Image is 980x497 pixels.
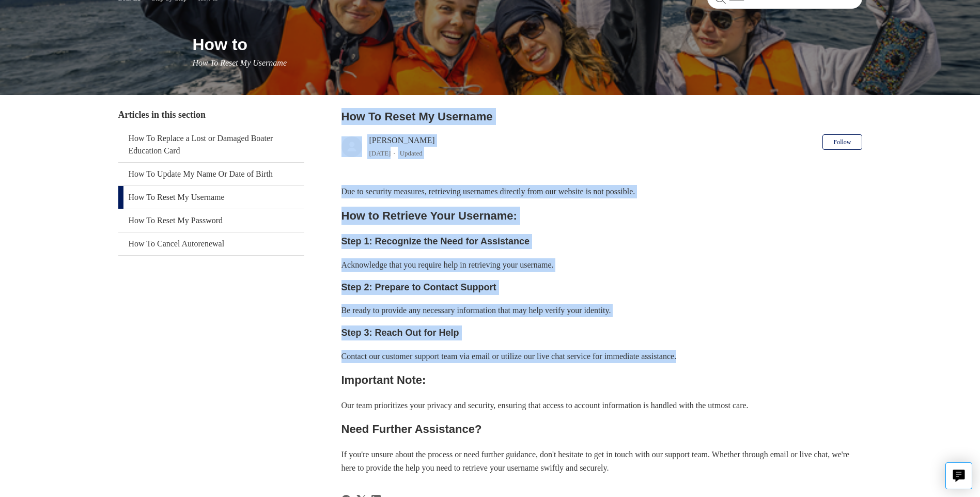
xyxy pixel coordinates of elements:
p: Due to security measures, retrieving usernames directly from our website is not possible. [341,185,862,198]
h3: Step 1: Recognize the Need for Assistance [341,234,862,249]
a: How To Reset My Username [118,186,304,209]
h1: How to [193,32,862,57]
p: Contact our customer support team via email or utilize our live chat service for immediate assist... [341,350,862,363]
span: Articles in this section [118,110,206,120]
li: Updated [400,149,423,157]
h2: Important Note: [341,371,862,389]
button: Live chat [945,462,972,489]
a: How To Replace a Lost or Damaged Boater Education Card [118,127,304,162]
a: How To Cancel Autorenewal [118,232,304,255]
button: Follow Article [822,134,862,150]
div: [PERSON_NAME] [369,134,435,159]
span: How To Reset My Username [193,58,287,67]
h3: Step 2: Prepare to Contact Support [341,280,862,295]
time: 03/15/2024, 08:39 [369,149,391,157]
a: How To Reset My Password [118,209,304,232]
p: Acknowledge that you require help in retrieving your username. [341,258,862,272]
p: Be ready to provide any necessary information that may help verify your identity. [341,304,862,317]
h2: How To Reset My Username [341,108,862,125]
h2: How to Retrieve Your Username: [341,207,862,225]
h2: Need Further Assistance? [341,420,862,438]
a: How To Update My Name Or Date of Birth [118,163,304,185]
h3: Step 3: Reach Out for Help [341,325,862,340]
p: Our team prioritizes your privacy and security, ensuring that access to account information is ha... [341,399,862,412]
p: If you're unsure about the process or need further guidance, don't hesitate to get in touch with ... [341,448,862,474]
